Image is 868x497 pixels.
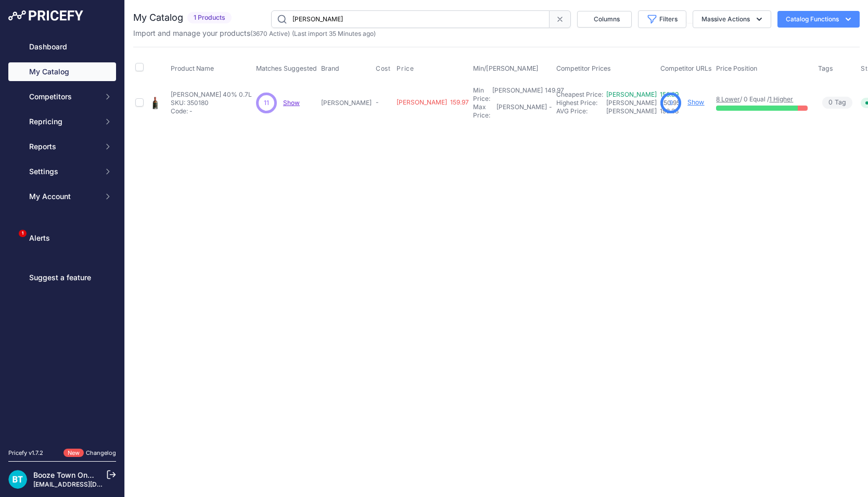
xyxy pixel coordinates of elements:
a: 3670 Active [252,30,288,37]
a: [EMAIL_ADDRESS][DOMAIN_NAME] [33,480,142,488]
span: Settings [29,166,97,177]
span: My Account [29,191,97,202]
span: Cost [376,64,390,73]
a: Changelog [86,449,116,456]
a: Show [687,98,704,106]
span: 1 Products [187,12,232,24]
span: Tag [822,97,852,109]
div: Max Price: [473,103,494,120]
a: 8 Lower [716,95,740,103]
span: Price Position [716,64,757,72]
a: Show [283,99,300,107]
h2: My Catalog [133,10,183,25]
div: [PERSON_NAME] 193.38 [606,107,656,115]
span: 9 [669,98,673,108]
a: My Catalog [8,62,116,81]
span: (Last import 35 Minutes ago) [292,30,376,37]
a: Cheapest Price: [556,90,603,98]
button: Settings [8,162,116,181]
button: Reports [8,137,116,156]
span: Repricing [29,116,97,127]
p: Code: - [171,107,252,115]
p: [PERSON_NAME] 40% 0.7L [171,90,252,99]
span: New [63,449,84,457]
span: ( ) [250,30,290,37]
span: [PERSON_NAME] 250.95 [606,99,680,107]
span: 0 [828,98,833,108]
nav: Sidebar [8,37,116,436]
div: Pricefy v1.7.2 [8,449,43,457]
span: Competitor URLs [660,64,712,72]
span: Matches Suggested [256,64,317,72]
span: Min/[PERSON_NAME] [473,64,539,72]
a: Dashboard [8,37,116,56]
button: Columns [577,11,632,28]
img: Pricefy Logo [8,10,83,21]
span: Price [397,64,414,73]
p: [PERSON_NAME] [321,99,372,107]
span: Competitors [29,91,97,102]
span: Reports [29,141,97,152]
p: Import and manage your products [133,28,376,38]
div: AVG Price: [556,107,606,115]
span: [PERSON_NAME] 159.97 [397,98,469,106]
div: 149.97 [543,86,564,103]
div: [PERSON_NAME] [492,86,543,103]
button: Price [397,64,416,73]
button: Catalog Functions [777,11,860,28]
button: My Account [8,187,116,206]
a: [PERSON_NAME] 156.89 [606,90,679,98]
button: Competitors [8,87,116,106]
div: Highest Price: [556,99,606,107]
button: Cost [376,64,392,73]
a: Suggest a feature [8,268,116,287]
a: Alerts [8,229,116,247]
a: 1 Higher [769,95,793,103]
span: Product Name [171,64,214,72]
span: Competitor Prices [556,64,611,72]
div: - [547,103,552,120]
p: SKU: 350180 [171,99,252,107]
div: [PERSON_NAME] [496,103,547,120]
span: 11 [264,98,269,108]
span: Tags [818,64,833,72]
span: - [376,98,379,106]
p: / 0 Equal / [716,95,808,103]
span: Brand [321,64,339,72]
input: Search [271,10,550,28]
button: Massive Actions [693,10,771,28]
div: Min Price: [473,86,490,103]
button: Filters [638,10,686,28]
button: Repricing [8,112,116,131]
a: Booze Town Online [33,470,100,479]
